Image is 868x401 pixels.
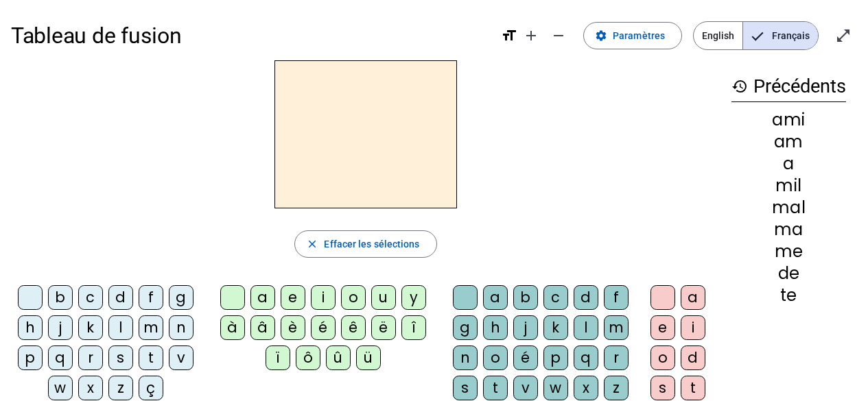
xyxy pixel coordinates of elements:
div: ê [341,315,366,340]
span: Paramètres [613,27,665,44]
div: i [311,285,336,310]
div: û [326,345,351,370]
div: ami [731,112,846,128]
div: r [78,345,103,370]
div: p [543,345,568,370]
div: m [604,315,629,340]
div: x [78,376,103,400]
div: ï [266,345,290,370]
div: f [604,285,629,310]
div: u [371,285,396,310]
div: é [513,345,538,370]
mat-icon: settings [595,29,607,42]
div: j [48,315,73,340]
div: z [604,376,629,400]
mat-button-toggle-group: Language selection [693,21,819,50]
mat-icon: open_in_full [835,27,852,44]
div: z [108,376,133,400]
div: q [48,345,73,370]
mat-icon: remove [550,27,567,44]
div: s [453,376,478,400]
div: p [18,345,43,370]
div: d [574,285,598,310]
div: à [220,315,245,340]
div: n [169,315,193,340]
div: n [453,345,478,370]
div: t [139,345,163,370]
div: m [139,315,163,340]
div: a [681,285,705,310]
div: x [574,376,598,400]
div: de [731,265,846,282]
div: h [18,315,43,340]
div: b [513,285,538,310]
div: me [731,243,846,260]
div: a [483,285,508,310]
div: ç [139,376,163,400]
div: l [574,315,598,340]
mat-icon: format_size [501,27,517,44]
div: â [250,315,275,340]
div: e [650,315,675,340]
h1: Tableau de fusion [11,14,490,58]
div: v [513,376,538,400]
div: e [281,285,305,310]
mat-icon: add [523,27,539,44]
div: c [78,285,103,310]
div: h [483,315,508,340]
div: w [48,376,73,400]
div: o [483,345,508,370]
div: t [681,376,705,400]
h3: Précédents [731,71,846,102]
div: î [401,315,426,340]
mat-icon: close [306,238,318,250]
button: Effacer les sélections [294,230,436,258]
span: English [694,22,742,49]
div: c [543,285,568,310]
button: Paramètres [583,22,682,49]
span: Français [743,22,818,49]
div: k [543,315,568,340]
div: w [543,376,568,400]
div: d [108,285,133,310]
div: j [513,315,538,340]
div: ë [371,315,396,340]
div: s [108,345,133,370]
div: k [78,315,103,340]
div: mal [731,199,846,216]
div: t [483,376,508,400]
div: v [169,345,193,370]
div: a [731,156,846,172]
div: r [604,345,629,370]
div: l [108,315,133,340]
div: ü [356,345,381,370]
div: y [401,285,426,310]
div: s [650,376,675,400]
button: Diminuer la taille de la police [545,22,572,49]
div: è [281,315,305,340]
div: a [250,285,275,310]
div: é [311,315,336,340]
div: mil [731,178,846,194]
div: ô [296,345,320,370]
div: g [169,285,193,310]
div: i [681,315,705,340]
div: g [453,315,478,340]
button: Entrer en plein écran [830,22,857,49]
div: b [48,285,73,310]
div: te [731,287,846,304]
div: o [650,345,675,370]
div: f [139,285,163,310]
mat-icon: history [731,78,748,95]
button: Augmenter la taille de la police [517,22,545,49]
div: q [574,345,598,370]
span: Effacer les sélections [324,236,419,252]
div: o [341,285,366,310]
div: am [731,134,846,150]
div: ma [731,221,846,238]
div: d [681,345,705,370]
